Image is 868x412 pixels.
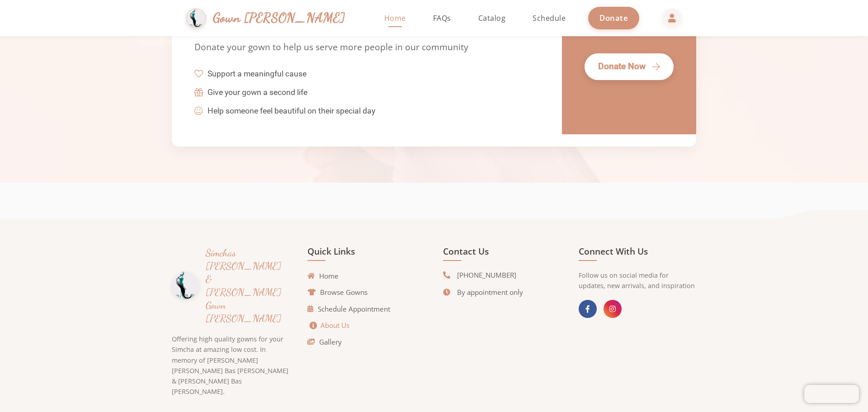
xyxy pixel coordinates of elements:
span: Donate [599,13,628,23]
a: About Us [310,320,349,331]
span: Donate Now [598,60,646,73]
span: Gown [PERSON_NAME] [213,8,345,28]
a: Schedule Appointment [307,304,390,314]
span: Give your gown a second life [208,86,307,98]
a: Home [307,271,339,281]
a: Gown [PERSON_NAME] [186,6,354,31]
a: Donate [588,7,639,29]
h4: Connect With Us [579,246,696,261]
span: By appointment only [457,287,523,298]
iframe: Chatra live chat [804,385,859,403]
p: Follow us on social media for updates, new arrivals, and inspiration [579,270,696,291]
span: Schedule [533,13,566,23]
a: Gallery [307,337,342,347]
span: [PHONE_NUMBER] [457,270,516,280]
span: Help someone feel beautiful on their special day [208,105,375,117]
h4: Quick Links [307,246,425,261]
span: FAQs [433,13,451,23]
p: Offering high quality gowns for your Simcha at amazing low cost. In memory of [PERSON_NAME] [PERS... [172,334,289,396]
img: Gown Gmach Logo [186,8,206,28]
span: Support a meaningful cause [208,68,307,80]
span: Home [384,13,406,23]
img: Gown Gmach Logo [172,272,199,299]
h4: Contact Us [443,246,561,261]
a: Browse Gowns [307,287,368,298]
span: Catalog [478,13,506,23]
h3: Simchas [PERSON_NAME] & [PERSON_NAME] Gown [PERSON_NAME] [206,246,289,325]
p: Donate your gown to help us serve more people in our community [194,40,539,54]
a: Donate Now [585,53,674,80]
